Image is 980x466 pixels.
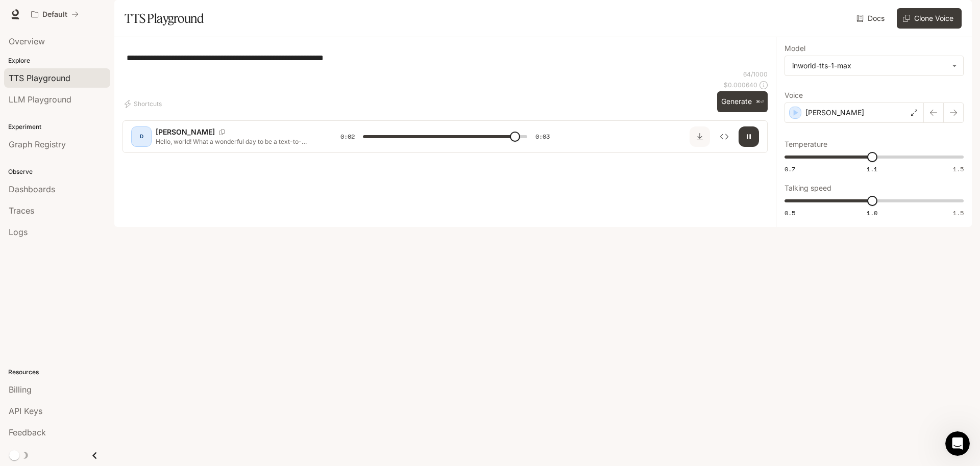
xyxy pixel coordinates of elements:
[785,92,803,99] p: Voice
[805,108,864,118] p: [PERSON_NAME]
[215,129,229,135] button: Copy Voice ID
[785,165,795,173] span: 0.7
[953,209,964,217] span: 1.5
[340,132,355,142] span: 0:02
[945,431,970,456] iframe: Intercom live chat
[27,4,83,24] button: All workspaces
[125,8,204,29] h1: TTS Playground
[756,99,764,105] p: ⌘⏎
[133,128,150,145] div: D
[690,126,710,147] button: Download audio
[867,165,877,173] span: 1.1
[535,132,550,142] span: 0:03
[156,127,215,137] p: [PERSON_NAME]
[785,185,831,192] p: Talking speed
[42,10,67,19] p: Default
[122,96,166,112] button: Shortcuts
[785,141,827,148] p: Temperature
[897,8,962,29] button: Clone Voice
[785,56,963,75] div: inworld-tts-1-max
[953,165,964,173] span: 1.5
[854,8,889,29] a: Docs
[785,209,795,217] span: 0.5
[156,137,316,146] p: Hello, world! What a wonderful day to be a text-to-speech model!
[714,126,734,147] button: Inspect
[724,81,757,89] p: $ 0.000640
[717,91,768,112] button: Generate⌘⏎
[867,209,877,217] span: 1.0
[743,70,768,79] p: 64 / 1000
[785,45,805,52] p: Model
[792,61,947,71] div: inworld-tts-1-max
